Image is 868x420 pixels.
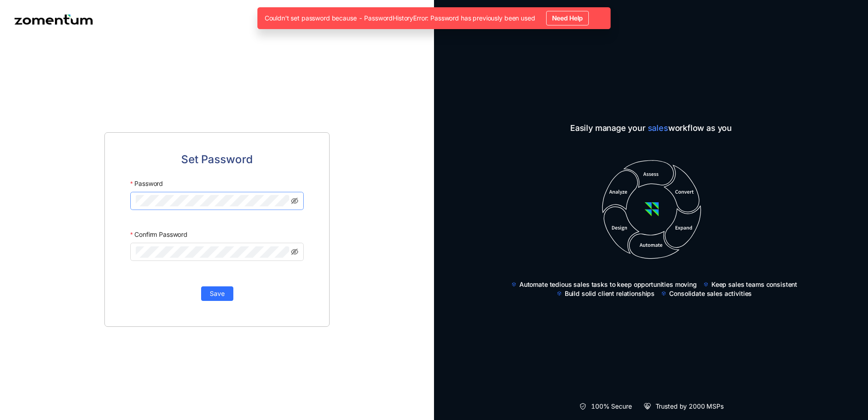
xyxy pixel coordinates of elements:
span: sales [648,123,668,133]
button: Save [201,286,233,301]
input: Password [136,195,289,206]
button: Need Help [546,11,589,25]
span: Save [210,289,225,299]
label: Password [130,175,163,192]
span: Need Help [552,14,583,23]
span: Easily manage your workflow as you [504,122,798,135]
span: eye-invisible [291,248,298,255]
span: Consolidate sales activities [669,289,752,298]
span: Automate tedious sales tasks to keep opportunities moving [519,280,697,289]
span: Build solid client relationships [565,289,655,298]
label: Confirm Password [130,226,187,243]
span: Keep sales teams consistent [711,280,797,289]
img: Zomentum logo [15,15,93,25]
input: Confirm Password [136,246,289,258]
span: Set Password [181,151,253,168]
span: eye-invisible [291,197,298,205]
span: Couldn't set password because - PasswordHistoryError: Password has previously been used [265,14,535,23]
span: 100% Secure [591,402,631,411]
span: Trusted by 2000 MSPs [656,402,724,411]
